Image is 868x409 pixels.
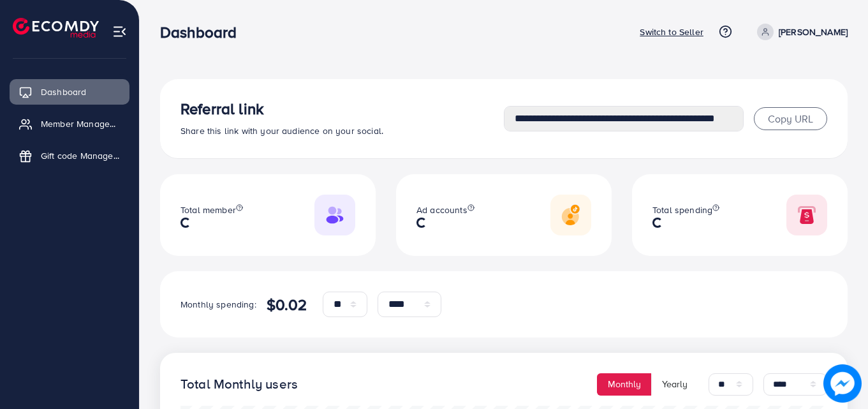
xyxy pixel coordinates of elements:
img: Responsive image [314,195,355,235]
h4: Total Monthly users [180,376,298,392]
span: Gift code Management [41,149,120,162]
span: Member Management [41,117,120,130]
span: Total spending [652,204,712,216]
button: Monthly [597,373,652,396]
h4: $0.02 [267,295,307,314]
img: Responsive image [550,195,591,235]
span: Total member [180,204,236,216]
span: Ad accounts [416,204,467,216]
span: Share this link with your audience on your social. [180,124,383,137]
h3: Dashboard [160,23,247,41]
p: [PERSON_NAME] [779,24,848,40]
a: Member Management [10,111,129,137]
p: Switch to Seller [640,24,703,40]
img: Responsive image [786,195,827,235]
h3: Referral link [180,100,504,118]
span: Dashboard [41,86,86,98]
button: Yearly [651,373,698,396]
span: Copy URL [768,112,813,126]
img: menu [112,24,127,39]
p: Monthly spending: [180,297,256,312]
a: Dashboard [10,79,129,105]
button: Copy URL [754,107,827,130]
a: Gift code Management [10,143,129,168]
img: logo [13,18,99,38]
a: [PERSON_NAME] [752,24,848,40]
img: image [823,364,862,403]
